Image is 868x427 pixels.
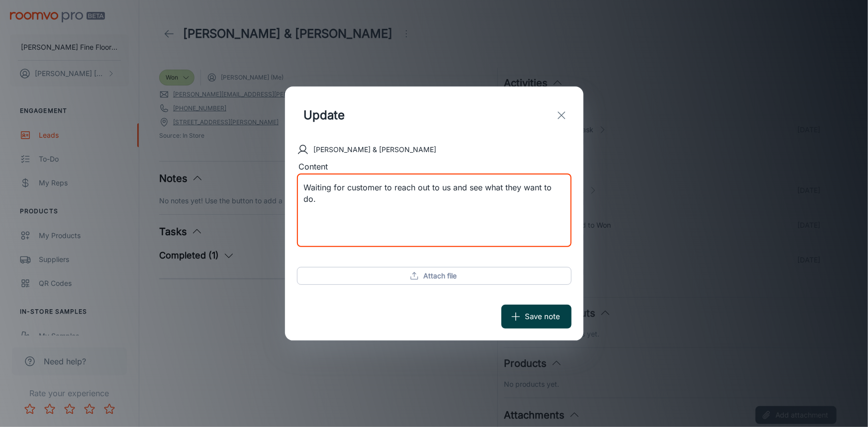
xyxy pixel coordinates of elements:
div: Content [297,161,572,173]
button: Save note [501,305,572,329]
textarea: Waiting for customer to reach out to us and see what they want to do. [304,182,565,239]
button: Attach file [297,267,572,285]
button: exit [552,105,572,125]
input: Title [297,98,497,132]
p: [PERSON_NAME] & [PERSON_NAME] [314,144,437,155]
